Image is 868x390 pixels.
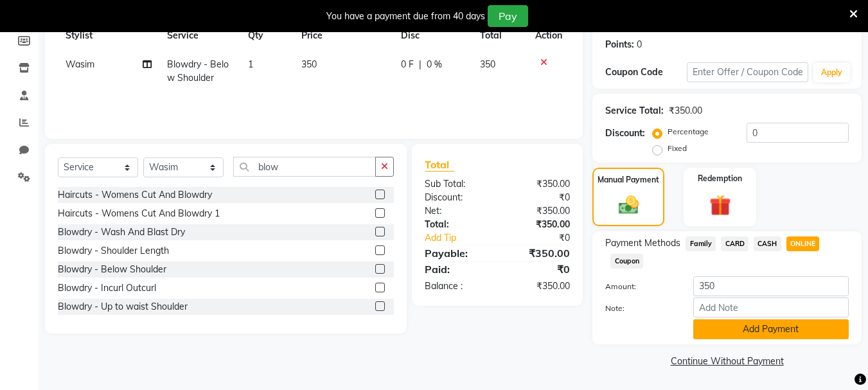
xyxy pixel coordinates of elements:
[415,177,497,191] div: Sub Total:
[58,263,166,276] div: Blowdry - Below Shoulder
[605,236,680,250] span: Payment Methods
[497,279,580,293] div: ₹350.00
[497,177,580,191] div: ₹350.00
[301,58,317,70] span: 350
[159,21,240,50] th: Service
[415,231,511,245] a: Add Tip
[415,261,497,277] div: Paid:
[497,204,580,218] div: ₹350.00
[58,244,169,258] div: Blowdry - Shoulder Length
[668,126,709,137] label: Percentage
[415,279,497,293] div: Balance :
[693,276,849,296] input: Amount
[598,174,659,186] label: Manual Payment
[497,245,580,261] div: ₹350.00
[786,236,820,251] span: ONLINE
[596,303,683,314] label: Note:
[167,58,229,84] span: Blowdry - Below Shoulder
[488,5,528,27] button: Pay
[427,58,442,71] span: 0 %
[605,66,686,79] div: Coupon Code
[497,191,580,204] div: ₹0
[58,21,159,50] th: Stylist
[595,355,859,368] a: Continue Without Payment
[693,319,849,339] button: Add Payment
[527,21,570,50] th: Action
[326,10,485,23] div: You have a payment due from 40 days
[415,245,497,261] div: Payable:
[248,58,253,70] span: 1
[233,157,376,177] input: Search or Scan
[668,143,687,154] label: Fixed
[511,231,580,245] div: ₹0
[480,58,495,70] span: 350
[610,254,643,269] span: Coupon
[637,38,642,51] div: 0
[58,281,156,295] div: Blowdry - Incurl Outcurl
[58,300,188,314] div: Blowdry - Up to waist Shoulder
[698,173,742,184] label: Redemption
[415,204,497,218] div: Net:
[58,188,212,202] div: Haircuts - Womens Cut And Blowdry
[721,236,748,251] span: CARD
[754,236,781,251] span: CASH
[669,104,702,118] div: ₹350.00
[294,21,393,50] th: Price
[605,127,645,140] div: Discount:
[58,207,220,220] div: Haircuts - Womens Cut And Blowdry 1
[419,58,421,71] span: |
[497,261,580,277] div: ₹0
[393,21,472,50] th: Disc
[703,192,738,218] img: _gift.svg
[66,58,94,70] span: Wasim
[813,63,850,82] button: Apply
[472,21,528,50] th: Total
[497,218,580,231] div: ₹350.00
[686,236,716,251] span: Family
[415,191,497,204] div: Discount:
[401,58,414,71] span: 0 F
[425,158,454,172] span: Total
[687,62,808,82] input: Enter Offer / Coupon Code
[415,218,497,231] div: Total:
[58,226,185,239] div: Blowdry - Wash And Blast Dry
[693,297,849,317] input: Add Note
[240,21,294,50] th: Qty
[605,38,634,51] div: Points:
[612,193,645,217] img: _cash.svg
[596,281,683,292] label: Amount:
[605,104,664,118] div: Service Total:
